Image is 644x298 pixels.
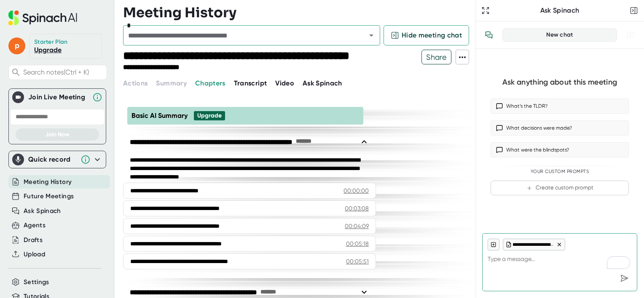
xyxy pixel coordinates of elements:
[491,6,628,15] div: Ask Spinach
[123,79,148,87] span: Actions
[502,77,617,87] div: Ask anything about this meeting
[402,30,462,40] span: Hide meeting chat
[24,235,43,245] button: Drafts
[491,169,629,175] div: Your Custom Prompts
[234,78,267,88] button: Transcript
[24,221,46,230] button: Agents
[480,27,497,43] button: View conversation history
[303,78,342,88] button: Ask Spinach
[346,239,369,248] div: 00:05:18
[28,93,88,101] div: Join Live Meeting
[617,271,632,286] div: Send message
[156,79,186,87] span: Summary
[45,131,70,138] span: Join Now
[628,5,640,16] button: Close conversation sidebar
[345,222,369,230] div: 00:04:09
[34,38,68,46] div: Starter Plan
[16,128,99,141] button: Join Now
[12,89,102,106] div: Join Live MeetingJoin Live Meeting
[23,68,105,76] span: Search notes (Ctrl + K)
[303,79,342,87] span: Ask Spinach
[491,98,629,114] button: What’s the TLDR?
[491,142,629,157] button: What were the blindspots?
[422,50,451,64] span: Share
[345,204,369,213] div: 00:03:08
[234,79,267,87] span: Transcript
[275,79,294,87] span: Video
[491,120,629,136] button: What decisions were made?
[275,78,294,88] button: Video
[480,5,491,16] button: Expand to Ask Spinach page
[123,78,148,88] button: Actions
[131,112,188,120] span: Basic AI Summary
[421,50,451,64] button: Share
[197,112,222,120] div: Upgrade
[28,155,76,164] div: Quick record
[24,192,74,201] button: Future Meetings
[508,31,612,39] div: New chat
[384,25,469,45] button: Hide meeting chat
[156,78,186,88] button: Summary
[491,181,629,195] button: Create custom prompt
[12,151,102,168] div: Quick record
[123,5,236,21] h3: Meeting History
[24,206,61,216] button: Ask Spinach
[346,257,369,266] div: 00:05:51
[8,37,25,54] span: p
[365,29,377,41] button: Open
[195,78,225,88] button: Chapters
[34,46,62,54] a: Upgrade
[24,277,49,287] button: Settings
[14,93,22,101] img: Join Live Meeting
[195,79,225,87] span: Chapters
[343,186,369,195] div: 00:00:00
[488,250,632,271] textarea: To enrich screen reader interactions, please activate Accessibility in Grammarly extension settings
[24,250,45,259] button: Upload
[24,177,72,187] button: Meeting History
